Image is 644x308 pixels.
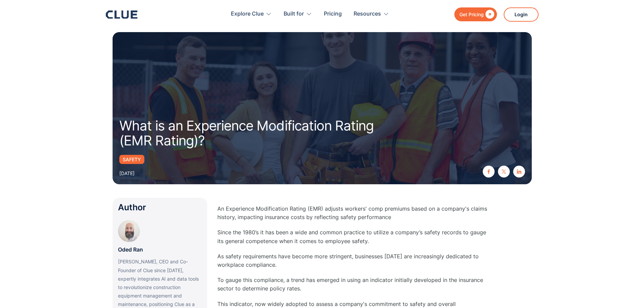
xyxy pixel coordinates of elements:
div: Explore Clue [231,3,272,25]
p: As safety requirements have become more stringent, businesses [DATE] are increasingly dedicated t... [217,252,488,269]
div:  [484,10,494,19]
img: Oded Ran [118,220,140,242]
a: Pricing [324,3,342,25]
h1: What is an Experience Modification Rating (EMR Rating)? [119,118,403,148]
div: Resources [354,3,389,25]
a: Get Pricing [454,7,497,21]
img: linkedin icon [517,169,521,174]
div: Author [118,203,202,212]
p: To gauge this compliance, a trend has emerged in using an indicator initially developed in the in... [217,276,488,293]
div: Built for [284,3,304,25]
img: twitter X icon [502,169,506,174]
img: facebook icon [486,169,491,174]
div: [DATE] [119,169,135,177]
div: Resources [354,3,381,25]
a: Safety [119,155,144,164]
p: Since the 1980’s it has been a wide and common practice to utilize a company’s safety records to ... [217,228,488,245]
div: Explore Clue [231,3,264,25]
p: An Experience Modification Rating (EMR) adjusts workers' comp premiums based on a company's claim... [217,205,488,221]
div: Get Pricing [459,10,484,19]
a: Login [504,7,539,22]
div: Built for [284,3,312,25]
p: Oded Ran [118,245,143,254]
